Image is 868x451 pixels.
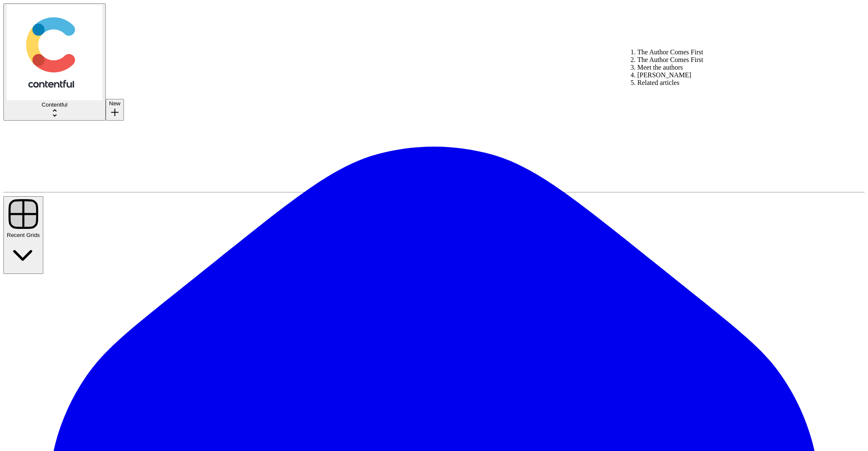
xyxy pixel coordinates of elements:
li: The Author Comes First [637,56,703,64]
button: New [106,99,124,121]
button: Workspace: Contentful [3,3,106,121]
li: [PERSON_NAME] [637,71,703,79]
span: Contentful [42,101,67,108]
li: Meet the authors [637,64,703,71]
span: New [109,100,121,107]
li: Related articles [637,79,703,87]
img: Contentful Logo [7,5,102,100]
li: The Author Comes First [637,48,703,56]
